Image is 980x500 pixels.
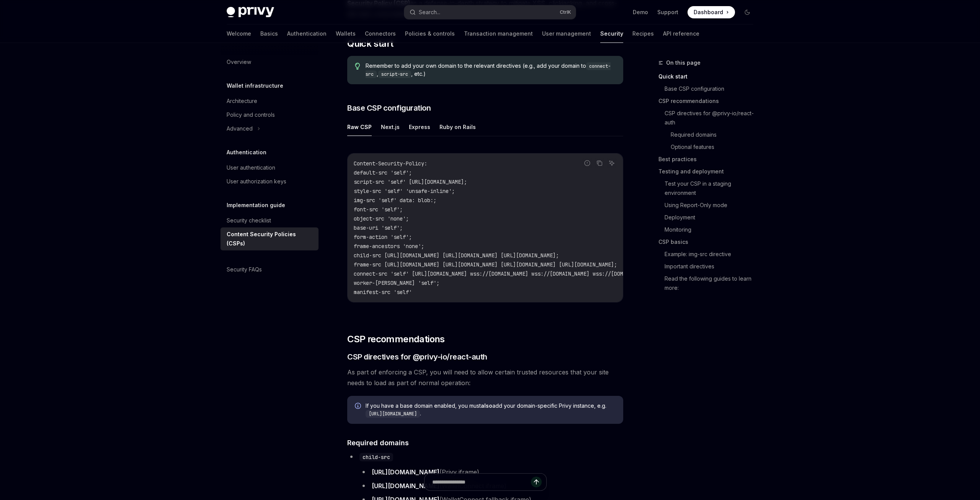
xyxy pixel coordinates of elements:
[666,58,701,67] span: On this page
[481,402,492,409] strong: also
[260,25,278,43] a: Basics
[227,230,314,248] div: Content Security Policies (CSPs)
[354,178,467,185] span: script-src 'self' [URL][DOMAIN_NAME];
[354,234,412,240] span: form-action 'self';
[354,224,403,231] span: base-uri 'self';
[665,273,759,294] a: Read the following guides to learn more:
[378,70,411,78] code: script-src
[354,270,786,277] span: connect-src 'self' [URL][DOMAIN_NAME] wss://[DOMAIN_NAME] wss://[DOMAIN_NAME] wss://[DOMAIN_NAME]...
[354,215,409,222] span: object-src 'none';
[404,5,576,19] button: Search...CtrlK
[354,160,427,167] span: Content-Security-Policy:
[419,8,440,17] div: Search...
[671,141,759,153] a: Optional features
[227,201,285,210] h5: Implementation guide
[227,265,262,274] div: Security FAQs
[657,8,678,16] a: Support
[354,243,424,250] span: frame-ancestors 'none';
[665,83,759,95] a: Base CSP configuration
[220,108,318,122] a: Policy and controls
[354,289,412,296] span: manifest-src 'self'
[220,161,318,175] a: User authentication
[227,124,253,133] div: Advanced
[354,169,412,176] span: default-src 'self';
[665,224,759,236] a: Monitoring
[354,261,617,268] span: frame-src [URL][DOMAIN_NAME] [URL][DOMAIN_NAME] [URL][DOMAIN_NAME] [URL][DOMAIN_NAME];
[354,197,436,204] span: img-src 'self' data: blob:;
[220,227,318,250] a: Content Security Policies (CSPs)
[658,70,759,83] a: Quick start
[354,206,403,213] span: font-src 'self';
[227,81,283,90] h5: Wallet infrastructure
[347,438,409,448] span: Required domains
[366,402,616,418] span: If you have a base domain enabled, you must add your domain-specific Privy instance, e.g. .
[658,153,759,165] a: Best practices
[227,7,274,18] img: dark logo
[694,8,723,16] span: Dashboard
[359,453,393,461] code: child-src
[658,165,759,178] a: Testing and deployment
[409,118,430,136] button: Express
[658,236,759,248] a: CSP basics
[355,403,363,410] svg: Info
[688,6,735,18] a: Dashboard
[663,25,699,43] a: API reference
[366,410,420,418] code: [URL][DOMAIN_NAME]
[355,63,360,70] svg: Tip
[359,467,623,477] li: (Privy iframe)
[220,94,318,108] a: Architecture
[347,103,431,113] span: Base CSP configuration
[366,62,616,78] span: Remember to add your own domain to the relevant directives (e.g., add your domain to , , etc.)
[227,163,275,172] div: User authentication
[741,6,753,18] button: Toggle dark mode
[227,177,286,186] div: User authorization keys
[366,62,611,78] code: connect-src
[227,148,266,157] h5: Authentication
[665,199,759,211] a: Using Report-Only mode
[658,95,759,107] a: CSP recommendations
[227,216,271,225] div: Security checklist
[381,118,400,136] button: Next.js
[595,158,604,168] button: Copy the contents from the code block
[220,263,318,276] a: Security FAQs
[665,178,759,199] a: Test your CSP in a staging environment
[607,158,617,168] button: Ask AI
[372,468,439,476] a: [URL][DOMAIN_NAME]
[227,110,275,119] div: Policy and controls
[220,175,318,188] a: User authorization keys
[582,158,592,168] button: Report incorrect code
[439,118,476,136] button: Ruby on Rails
[464,25,533,43] a: Transaction management
[632,25,654,43] a: Recipes
[665,248,759,260] a: Example: img-src directive
[354,279,439,286] span: worker-[PERSON_NAME] 'self';
[227,96,257,106] div: Architecture
[220,214,318,227] a: Security checklist
[633,8,648,16] a: Demo
[336,25,356,43] a: Wallets
[354,252,559,259] span: child-src [URL][DOMAIN_NAME] [URL][DOMAIN_NAME] [URL][DOMAIN_NAME];
[287,25,327,43] a: Authentication
[665,107,759,129] a: CSP directives for @privy-io/react-auth
[560,9,571,15] span: Ctrl K
[347,333,445,345] span: CSP recommendations
[220,55,318,69] a: Overview
[665,260,759,273] a: Important directives
[365,25,396,43] a: Connectors
[347,367,623,388] span: As part of enforcing a CSP, you will need to allow certain trusted resources that your site needs...
[347,351,487,362] span: CSP directives for @privy-io/react-auth
[347,118,372,136] button: Raw CSP
[227,25,251,43] a: Welcome
[347,38,393,50] span: Quick start
[405,25,455,43] a: Policies & controls
[227,57,251,67] div: Overview
[354,188,455,194] span: style-src 'self' 'unsafe-inline';
[671,129,759,141] a: Required domains
[665,211,759,224] a: Deployment
[542,25,591,43] a: User management
[531,477,542,487] button: Send message
[600,25,623,43] a: Security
